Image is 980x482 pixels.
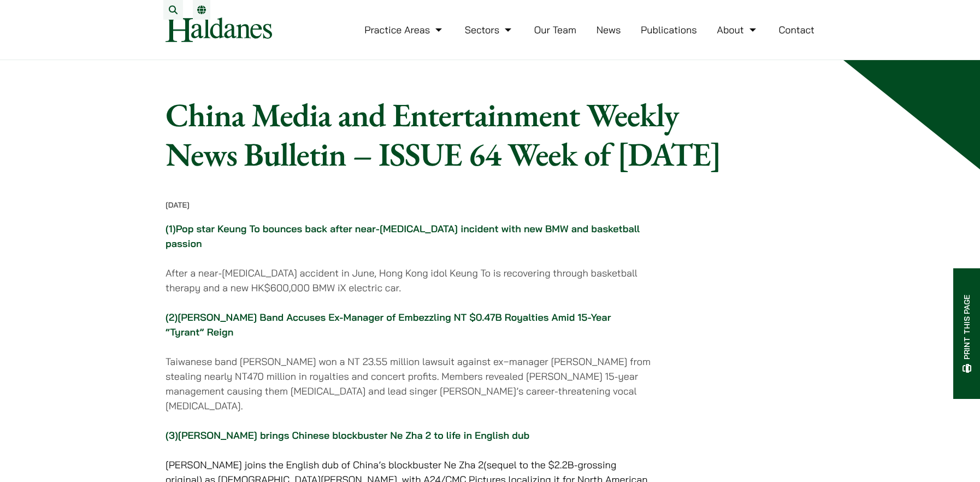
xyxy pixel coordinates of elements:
[364,23,445,36] a: Practice Areas
[166,95,733,174] h1: China Media and Entertainment Weekly News Bulletin – ISSUE 64 Week of [DATE]
[166,266,652,295] p: After a near-[MEDICAL_DATA] accident in June, Hong Kong idol Keung To is recovering through baske...
[166,200,190,210] time: [DATE]
[166,311,611,338] a: [PERSON_NAME] Band Accuses Ex-Manager of Embezzling NT $0.47B Royalties Amid 15-Year “Tyrant” Reign
[534,23,576,36] a: Our Team
[178,429,529,442] a: [PERSON_NAME] brings Chinese blockbuster Ne Zha 2 to life in English dub
[197,5,206,14] a: Switch to EN
[166,354,652,413] p: Taiwanese band [PERSON_NAME] won a NT 23.55 million lawsuit against ex−manager [PERSON_NAME] from...
[166,17,272,42] img: Logo of Haldanes
[778,23,814,36] a: Contact
[597,23,621,36] a: News
[641,23,697,36] a: Publications
[465,23,514,36] a: Sectors
[717,23,758,36] a: About
[166,429,178,442] strong: (3)
[166,222,176,235] strong: (1)
[166,311,178,324] strong: (2)
[166,222,640,250] a: Pop star Keung To bounces back after near-[MEDICAL_DATA] incident with new BMW and basketball pas...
